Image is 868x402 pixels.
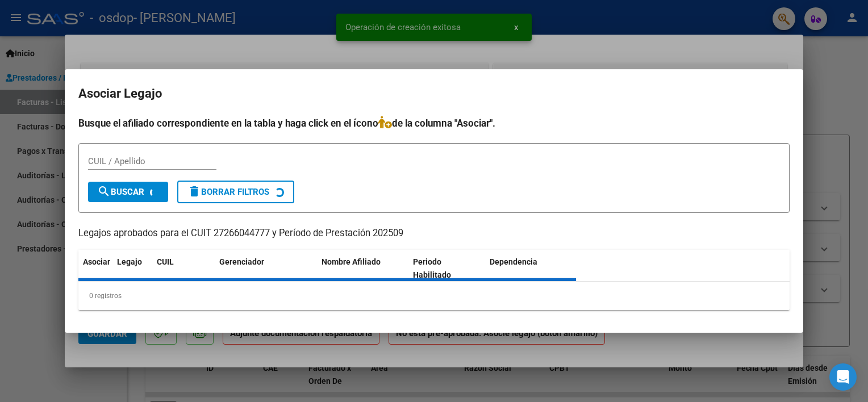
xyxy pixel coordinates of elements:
[219,257,264,266] span: Gerenciador
[408,250,485,287] datatable-header-cell: Periodo Habilitado
[829,363,857,391] div: Open Intercom Messenger
[83,257,110,266] span: Asociar
[413,257,451,279] span: Periodo Habilitado
[215,250,317,287] datatable-header-cell: Gerenciador
[97,187,144,197] span: Buscar
[78,227,790,241] p: Legajos aprobados para el CUIT 27266044777 y Período de Prestación 202509
[78,250,112,287] datatable-header-cell: Asociar
[97,185,111,198] mat-icon: search
[177,181,294,203] button: Borrar Filtros
[490,257,537,266] span: Dependencia
[78,282,790,310] div: 0 registros
[187,187,269,197] span: Borrar Filtros
[88,182,168,202] button: Buscar
[187,185,201,198] mat-icon: delete
[157,257,174,266] span: CUIL
[317,250,408,287] datatable-header-cell: Nombre Afiliado
[78,83,790,104] h2: Asociar Legajo
[112,250,152,287] datatable-header-cell: Legajo
[485,250,577,287] datatable-header-cell: Dependencia
[152,250,215,287] datatable-header-cell: CUIL
[322,257,381,266] span: Nombre Afiliado
[117,257,142,266] span: Legajo
[78,116,790,131] h4: Busque el afiliado correspondiente en la tabla y haga click en el ícono de la columna "Asociar".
